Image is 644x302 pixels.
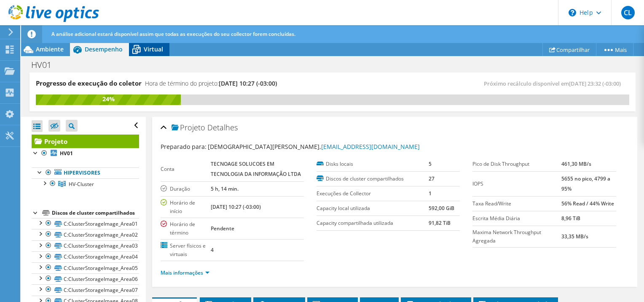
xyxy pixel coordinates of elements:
[321,143,420,151] a: [EMAIL_ADDRESS][DOMAIN_NAME]
[32,178,139,189] a: HV-Cluster
[472,160,561,168] label: Pico de Disk Throughput
[161,143,207,151] label: Preparado para:
[144,45,163,53] span: Virtual
[161,165,211,173] label: Conta
[569,80,621,87] span: [DATE] 23:32 (-03:00)
[561,233,588,240] b: 33,35 MB/s
[32,135,139,148] a: Projeto
[161,199,211,216] label: Horário de início
[32,251,139,262] a: C:ClusterStorageImage_Area04
[27,60,64,70] h1: HV01
[32,273,139,284] a: C:ClusterStorageImage_Area06
[317,175,429,183] label: Discos de cluster compartilhados
[569,9,576,16] svg: \n
[596,43,633,56] a: Mais
[52,208,139,218] div: Discos de cluster compartilhados
[542,43,596,56] a: Compartilhar
[429,190,432,197] b: 1
[32,262,139,273] a: C:ClusterStorageImage_Area05
[211,185,239,192] b: 5 h, 14 min.
[161,220,211,237] label: Horário de término
[145,79,277,88] h4: Hora de término do projeto:
[161,242,211,259] label: Server físicos e virtuais
[472,214,561,223] label: Escrita Média Diária
[36,45,64,53] span: Ambiente
[621,6,635,19] span: CL
[32,167,139,178] a: Hipervisores
[429,160,432,167] b: 5
[36,94,181,104] div: 24%
[429,205,454,212] b: 592,00 GiB
[219,79,277,87] span: [DATE] 10:27 (-03:00)
[161,185,211,193] label: Duração
[211,225,234,232] b: Pendente
[60,150,73,157] b: HV01
[561,175,610,192] b: 5655 no pico, 4799 a 95%
[32,240,139,251] a: C:ClusterStorageImage_Area03
[317,160,429,168] label: Disks locais
[472,180,561,188] label: IOPS
[472,200,561,208] label: Taxa Read/Write
[429,219,451,227] b: 91,82 TiB
[208,143,420,151] span: [DEMOGRAPHIC_DATA][PERSON_NAME],
[561,200,614,207] b: 56% Read / 44% Write
[429,175,435,182] b: 27
[51,30,295,38] span: A análise adicional estará disponível assim que todas as execuções do seu collector forem concluí...
[484,80,625,87] span: Próximo recálculo disponível em
[211,246,214,253] b: 4
[472,228,561,245] label: Maxima Network Throughput Agregada
[85,45,123,53] span: Desempenho
[69,181,94,188] span: HV-Cluster
[32,284,139,295] a: C:ClusterStorageImage_Area07
[32,148,139,159] a: HV01
[32,229,139,240] a: C:ClusterStorageImage_Area02
[161,269,209,276] a: Mais informações
[207,122,238,132] span: Detalhes
[561,215,580,222] b: 8,96 TiB
[317,219,429,227] label: Capacity compartilhada utilizada
[211,203,261,210] b: [DATE] 10:27 (-03:00)
[317,204,429,213] label: Capacity local utilizada
[32,218,139,229] a: C:ClusterStorageImage_Area01
[561,160,591,167] b: 461,30 MB/s
[317,189,429,198] label: Execuções de Collector
[172,124,205,132] span: Projeto
[211,160,301,178] b: TECNOAGE SOLUCOES EM TECNOLOGIA DA INFORMAÇÃO LTDA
